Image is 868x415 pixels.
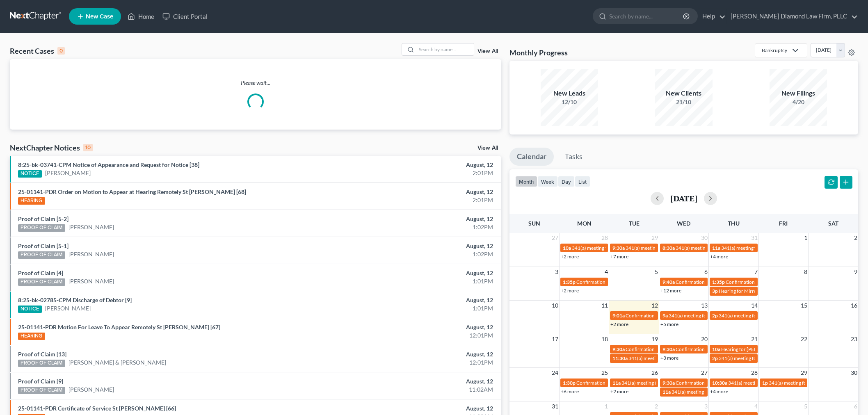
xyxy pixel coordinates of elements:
[340,350,493,358] div: August, 12
[340,223,493,231] div: 1:02PM
[719,355,798,361] span: 341(a) meeting for [PERSON_NAME]
[762,380,768,386] span: 1p
[18,405,176,412] a: 25-01141-PDR Certificate of Service St [PERSON_NAME] [66]
[515,176,537,187] button: month
[18,360,65,367] div: PROOF OF CLAIM
[563,279,576,285] span: 1:35p
[18,170,42,178] div: NOTICE
[662,279,675,285] span: 9:40a
[850,334,858,344] span: 23
[69,385,114,394] a: [PERSON_NAME]
[340,169,493,177] div: 2:01PM
[721,346,834,352] span: Hearing for [PERSON_NAME] and [PERSON_NAME]
[57,47,65,55] div: 0
[712,346,720,352] span: 10a
[340,242,493,250] div: August, 12
[712,380,727,386] span: 10:30a
[601,233,609,243] span: 28
[575,176,590,187] button: list
[676,380,769,386] span: Confirmation hearing for [PERSON_NAME]
[576,380,669,386] span: Confirmation hearing for [PERSON_NAME]
[728,220,740,227] span: Thu
[670,194,697,203] h2: [DATE]
[541,89,598,98] div: New Leads
[561,287,579,294] a: +2 more
[18,351,66,358] a: Proof of Claim [13]
[83,144,93,151] div: 10
[676,346,769,352] span: Confirmation hearing for [PERSON_NAME]
[69,277,114,285] a: [PERSON_NAME]
[676,279,770,285] span: Confirmation Hearing for [PERSON_NAME]
[750,301,758,310] span: 14
[10,46,65,56] div: Recent Cases
[610,253,628,260] a: +7 more
[551,401,559,411] span: 31
[800,368,808,378] span: 29
[710,253,728,260] a: +4 more
[537,176,558,187] button: week
[340,358,493,367] div: 12:01PM
[18,333,45,340] div: HEARING
[18,296,132,303] a: 8:25-bk-02785-CPM Discharge of Debtor [9]
[853,267,858,277] span: 9
[800,334,808,344] span: 22
[69,358,166,367] a: [PERSON_NAME] & [PERSON_NAME]
[677,220,690,227] span: Wed
[628,355,708,361] span: 341(a) meeting for [PERSON_NAME]
[726,279,820,285] span: Confirmation Hearing for [PERSON_NAME]
[828,220,838,227] span: Sat
[18,188,246,195] a: 25-01141-PDR Order on Motion to Appear at Hearing Remotely St [PERSON_NAME] [68]
[800,301,808,310] span: 15
[626,245,705,251] span: 341(a) meeting for [PERSON_NAME]
[10,143,93,153] div: NextChapter Notices
[577,220,592,227] span: Mon
[18,215,69,222] a: Proof of Claim [5-2]
[621,380,701,386] span: 341(a) meeting for [PERSON_NAME]
[770,89,827,98] div: New Filings
[557,148,590,166] a: Tasks
[612,312,625,319] span: 9:01a
[18,242,69,249] a: Proof of Claim [5-1]
[340,404,493,413] div: August, 12
[18,224,65,232] div: PROOF OF CLAIM
[700,301,708,310] span: 13
[626,312,719,319] span: Confirmation hearing for [PERSON_NAME]
[509,148,554,166] a: Calendar
[660,355,678,361] a: +3 more
[651,334,659,344] span: 19
[340,331,493,340] div: 12:01PM
[69,250,114,258] a: [PERSON_NAME]
[803,267,808,277] span: 8
[651,368,659,378] span: 26
[654,401,659,411] span: 2
[728,380,807,386] span: 341(a) meeting for [PERSON_NAME]
[18,251,65,259] div: PROOF OF CLAIM
[601,334,609,344] span: 18
[770,98,827,106] div: 4/20
[340,377,493,385] div: August, 12
[712,288,718,294] span: 3p
[18,387,65,394] div: PROOF OF CLAIM
[45,169,91,177] a: [PERSON_NAME]
[654,267,659,277] span: 5
[704,267,708,277] span: 6
[850,368,858,378] span: 30
[610,388,628,394] a: +2 more
[18,306,42,313] div: NOTICE
[660,321,678,327] a: +5 more
[712,279,725,285] span: 1:35p
[604,267,609,277] span: 4
[750,233,758,243] span: 31
[340,323,493,331] div: August, 12
[601,301,609,310] span: 11
[669,312,791,319] span: 341(a) meeting for [PERSON_NAME] & [PERSON_NAME]
[700,368,708,378] span: 27
[18,324,220,331] a: 25-01141-PDR Motion For Leave To Appear Remotely St [PERSON_NAME] [67]
[340,188,493,196] div: August, 12
[69,223,114,231] a: [PERSON_NAME]
[726,9,858,24] a: [PERSON_NAME] Diamond Law Firm, PLLC
[651,233,659,243] span: 29
[551,233,559,243] span: 27
[18,269,63,276] a: Proof of Claim [4]
[754,267,758,277] span: 7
